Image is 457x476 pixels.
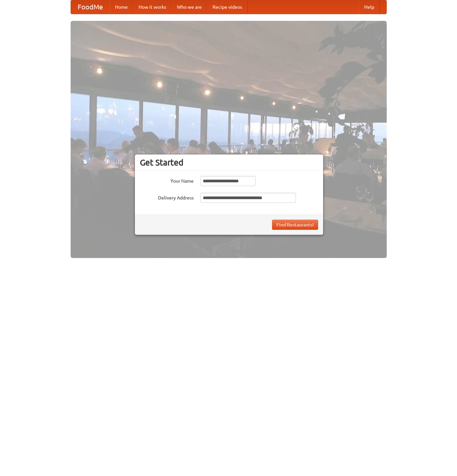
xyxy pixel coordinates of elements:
a: How it works [133,0,172,14]
a: Home [110,0,133,14]
a: Recipe videos [207,0,247,14]
button: Find Restaurants! [272,220,318,230]
a: Who we are [172,0,207,14]
a: FoodMe [71,0,110,14]
label: Delivery Address [140,193,194,201]
h3: Get Started [140,157,318,168]
a: Help [359,0,380,14]
label: Your Name [140,176,194,184]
